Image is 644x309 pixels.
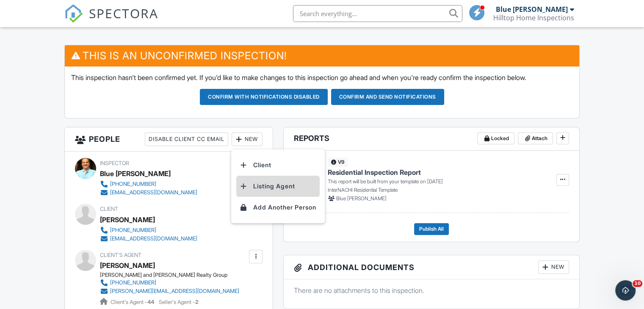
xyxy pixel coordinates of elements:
[110,235,197,242] div: [EMAIL_ADDRESS][DOMAIN_NAME]
[284,255,579,279] h3: Additional Documents
[100,188,197,197] a: [EMAIL_ADDRESS][DOMAIN_NAME]
[232,132,263,146] div: New
[633,280,642,287] span: 10
[71,73,573,82] p: This inspection hasn't been confirmed yet. If you'd like to make changes to this inspection go ah...
[294,286,569,295] p: There are no attachments to this inspection.
[100,213,155,226] div: [PERSON_NAME]
[293,5,462,22] input: Search everything...
[110,189,197,196] div: [EMAIL_ADDRESS][DOMAIN_NAME]
[331,89,444,105] button: Confirm and send notifications
[111,299,155,305] span: Client's Agent -
[100,279,239,287] a: [PHONE_NUMBER]
[195,299,199,305] strong: 2
[100,180,197,188] a: [PHONE_NUMBER]
[89,4,158,22] span: SPECTORA
[100,235,197,243] a: [EMAIL_ADDRESS][DOMAIN_NAME]
[100,272,246,279] div: [PERSON_NAME] and [PERSON_NAME] Realty Group
[100,252,141,258] span: Client's Agent
[100,287,239,295] a: [PERSON_NAME][EMAIL_ADDRESS][DOMAIN_NAME]
[110,181,156,188] div: [PHONE_NUMBER]
[615,280,636,301] iframe: Intercom live chat
[538,260,569,274] div: New
[65,45,579,66] h3: This is an Unconfirmed Inspection!
[100,167,171,180] div: Blue [PERSON_NAME]
[64,11,158,29] a: SPECTORA
[496,5,568,14] div: Blue [PERSON_NAME]
[100,160,129,166] span: Inspector
[200,89,328,105] button: Confirm with notifications disabled
[147,299,154,305] strong: 44
[110,288,239,295] div: [PERSON_NAME][EMAIL_ADDRESS][DOMAIN_NAME]
[65,127,273,152] h3: People
[110,279,156,286] div: [PHONE_NUMBER]
[145,132,228,146] div: Disable Client CC Email
[64,4,83,23] img: The Best Home Inspection Software - Spectora
[100,259,155,272] a: [PERSON_NAME]
[100,206,118,212] span: Client
[493,14,574,22] div: Hilltop Home Inspections
[159,299,199,305] span: Seller's Agent -
[110,227,156,234] div: [PHONE_NUMBER]
[100,226,197,235] a: [PHONE_NUMBER]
